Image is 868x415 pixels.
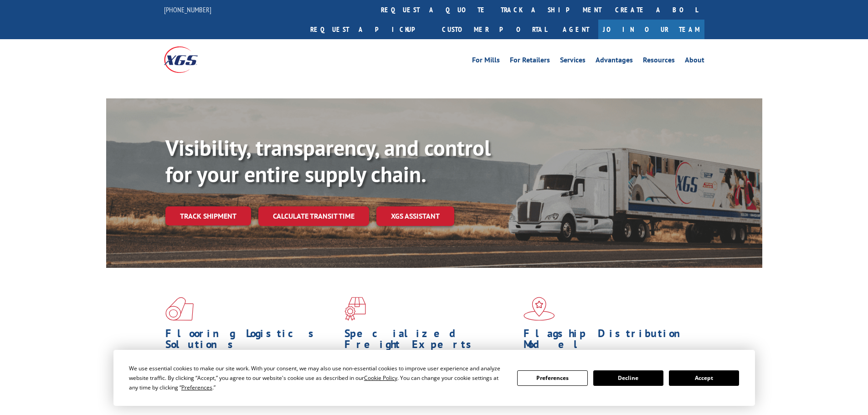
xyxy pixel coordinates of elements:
[344,328,517,354] h1: Specialized Freight Experts
[669,370,739,386] button: Accept
[560,56,586,67] a: Services
[258,206,369,226] a: Calculate transit time
[164,5,211,14] a: [PHONE_NUMBER]
[181,384,212,391] span: Preferences
[435,20,554,39] a: Customer Portal
[303,20,435,39] a: Request a pickup
[524,328,696,354] h1: Flagship Distribution Model
[113,350,755,406] div: Cookie Consent Prompt
[129,364,506,392] div: We use essential cookies to make our site work. With your consent, we may also use non-essential ...
[593,370,663,386] button: Decline
[364,374,397,382] span: Cookie Policy
[344,297,366,321] img: xgs-icon-focused-on-flooring-red
[598,20,704,39] a: Join Our Team
[165,328,338,354] h1: Flooring Logistics Solutions
[472,56,500,67] a: For Mills
[165,206,251,225] a: Track shipment
[517,370,587,386] button: Preferences
[554,20,598,39] a: Agent
[376,206,454,226] a: XGS ASSISTANT
[596,56,633,67] a: Advantages
[643,56,675,67] a: Resources
[165,133,491,188] b: Visibility, transparency, and control for your entire supply chain.
[165,297,194,321] img: xgs-icon-total-supply-chain-intelligence-red
[510,56,550,67] a: For Retailers
[685,56,704,67] a: About
[524,297,555,321] img: xgs-icon-flagship-distribution-model-red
